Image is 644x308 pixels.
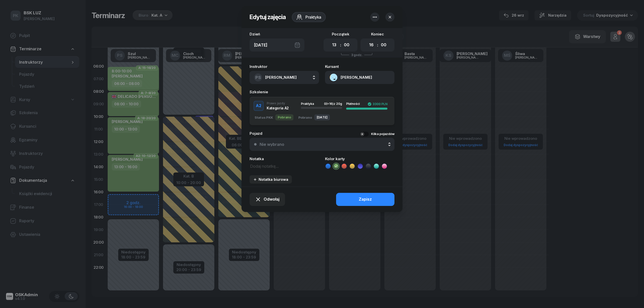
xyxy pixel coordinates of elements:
span: PS [255,75,261,80]
div: : [340,42,341,48]
span: Odwołaj [264,196,279,203]
button: PS[PERSON_NAME] [250,71,319,84]
div: Nie wybrano [260,142,284,146]
div: Zapisz [359,196,372,203]
button: [PERSON_NAME] [325,71,394,84]
div: Notatka biurowa [253,177,288,182]
button: Notatka biurowa [250,175,292,184]
span: [PERSON_NAME] [265,75,297,80]
div: : [377,42,378,48]
button: Zapisz [336,193,394,206]
h2: Edytuj zajęcia [250,13,286,21]
button: Odwołaj [250,193,285,206]
button: Kilka pojazdów [360,131,394,137]
div: Kilka pojazdów [371,131,394,137]
button: Nie wybrano [250,138,394,151]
